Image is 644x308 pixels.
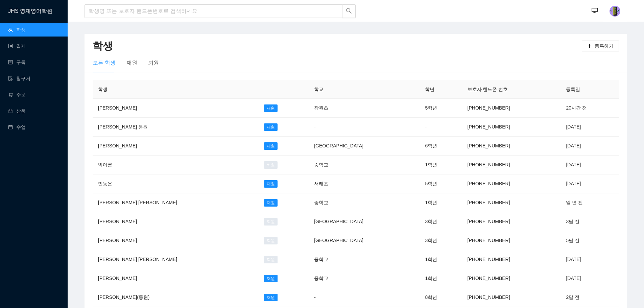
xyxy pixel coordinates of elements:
[420,212,462,231] td: 3학년
[93,231,259,250] td: [PERSON_NAME]
[462,250,561,269] td: [PHONE_NUMBER]
[462,212,561,231] td: [PHONE_NUMBER]
[93,174,259,193] td: 민동은
[309,193,420,212] td: 중학교
[8,60,26,65] a: profile구독
[420,80,462,99] th: 학년
[93,58,116,67] div: 모든 학생
[592,7,598,15] span: desktop
[560,174,619,193] td: [DATE]
[93,193,259,212] td: [PERSON_NAME] [PERSON_NAME]
[462,80,561,99] th: 보호자 핸드폰 번호
[560,118,619,137] td: [DATE]
[93,212,259,231] td: [PERSON_NAME]
[560,212,619,231] td: 3달 전
[420,174,462,193] td: 5학년
[148,58,159,67] div: 퇴원
[420,137,462,156] td: 6학년
[420,269,462,288] td: 1학년
[309,118,420,137] td: -
[462,288,561,307] td: [PHONE_NUMBER]
[264,218,278,226] span: 퇴원
[462,118,561,137] td: [PHONE_NUMBER]
[560,80,619,99] th: 등록일
[346,8,352,15] span: search
[462,174,561,193] td: [PHONE_NUMBER]
[462,231,561,250] td: [PHONE_NUMBER]
[309,231,420,250] td: [GEOGRAPHIC_DATA]
[85,4,342,18] input: 학생명 또는 보호자 핸드폰번호로 검색하세요
[93,80,259,99] th: 학생
[93,137,259,156] td: [PERSON_NAME]
[420,99,462,118] td: 5학년
[560,156,619,174] td: [DATE]
[309,250,420,269] td: 중학교
[462,269,561,288] td: [PHONE_NUMBER]
[309,288,420,307] td: -
[342,4,356,18] button: search
[126,58,137,67] div: 재원
[309,137,420,156] td: [GEOGRAPHIC_DATA]
[420,288,462,307] td: 8학년
[560,269,619,288] td: [DATE]
[588,4,601,18] button: desktop
[462,156,561,174] td: [PHONE_NUMBER]
[309,174,420,193] td: 서래초
[93,118,259,137] td: [PERSON_NAME] 등원
[595,42,614,50] span: 등록하기
[264,294,278,301] span: 재원
[8,124,26,130] a: calendar수업
[264,161,278,169] span: 퇴원
[93,250,259,269] td: [PERSON_NAME] [PERSON_NAME]
[462,193,561,212] td: [PHONE_NUMBER]
[264,275,278,282] span: 재원
[560,231,619,250] td: 5달 전
[93,156,259,174] td: 박아론
[8,43,26,49] a: wallet결제
[8,27,26,32] a: team학생
[93,99,259,118] td: [PERSON_NAME]
[420,250,462,269] td: 1학년
[93,288,259,307] td: [PERSON_NAME](등원)
[93,269,259,288] td: [PERSON_NAME]
[420,118,462,137] td: -
[264,142,278,150] span: 재원
[8,108,26,114] a: shopping상품
[309,212,420,231] td: [GEOGRAPHIC_DATA]
[93,39,582,53] h2: 학생
[560,137,619,156] td: [DATE]
[587,44,592,49] span: plus
[264,180,278,188] span: 재원
[309,269,420,288] td: 중학교
[309,99,420,118] td: 잠원초
[560,99,619,118] td: 20시간 전
[8,92,26,97] a: shopping-cart주문
[264,256,278,263] span: 퇴원
[560,193,619,212] td: 일 년 전
[420,193,462,212] td: 1학년
[420,156,462,174] td: 1학년
[264,104,278,112] span: 재원
[462,137,561,156] td: [PHONE_NUMBER]
[462,99,561,118] td: [PHONE_NUMBER]
[8,76,30,81] a: file-done청구서
[264,237,278,244] span: 퇴원
[309,80,420,99] th: 학교
[582,41,619,51] button: plus등록하기
[264,123,278,131] span: 재원
[610,6,620,17] img: photo.jpg
[420,231,462,250] td: 3학년
[560,288,619,307] td: 2달 전
[309,156,420,174] td: 중학교
[264,199,278,207] span: 재원
[560,250,619,269] td: [DATE]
